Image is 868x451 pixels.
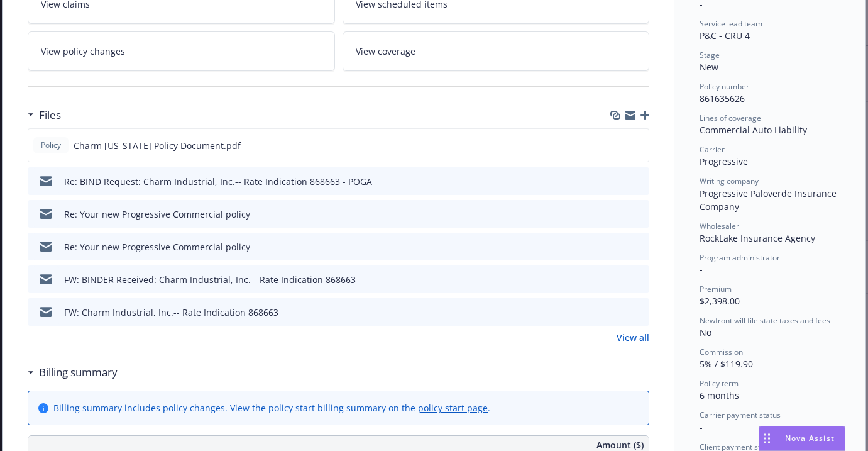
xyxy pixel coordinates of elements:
[759,426,845,451] button: Nova Assist
[633,306,644,319] button: preview file
[700,252,780,263] span: Program administrator
[64,273,356,286] div: FW: BINDER Received: Charm Industrial, Inc.-- Rate Indication 868663
[64,175,372,188] div: Re: BIND Request: Charm Industrial, Inc.-- Rate Indication 868663 - POGA
[700,155,748,167] span: Progressive
[785,433,835,443] span: Nova Assist
[700,144,725,155] span: Carrier
[700,81,749,92] span: Policy number
[28,107,61,123] div: Files
[700,264,703,276] span: -
[64,208,250,221] div: Re: Your new Progressive Commercial policy
[64,306,278,319] div: FW: Charm Industrial, Inc.-- Rate Indication 868663
[39,364,118,381] h3: Billing summary
[64,240,250,253] div: Re: Your new Progressive Commercial policy
[700,347,743,357] span: Commission
[613,273,623,286] button: download file
[700,30,750,42] span: P&C - CRU 4
[53,401,490,415] div: Billing summary includes policy changes. View the policy start billing summary on the .
[613,208,623,221] button: download file
[700,358,753,370] span: 5% / $119.90
[700,409,781,420] span: Carrier payment status
[700,92,745,104] span: 861635626
[700,389,739,401] span: 6 months
[700,284,732,294] span: Premium
[700,221,739,231] span: Wholesaler
[700,18,762,29] span: Service lead team
[633,208,644,221] button: preview file
[700,232,815,244] span: RockLake Insurance Agency
[39,107,61,123] h3: Files
[41,45,125,58] span: View policy changes
[700,421,703,433] span: -
[700,326,711,338] span: No
[612,139,622,152] button: download file
[700,113,761,123] span: Lines of coverage
[356,45,415,58] span: View coverage
[633,273,644,286] button: preview file
[700,124,807,136] span: Commercial Auto Liability
[700,61,718,73] span: New
[700,315,830,326] span: Newfront will file state taxes and fees
[633,240,644,253] button: preview file
[700,50,720,60] span: Stage
[700,175,759,186] span: Writing company
[633,175,644,188] button: preview file
[38,140,63,151] span: Policy
[617,331,649,344] a: View all
[28,31,335,71] a: View policy changes
[343,31,650,71] a: View coverage
[74,139,241,152] span: Charm [US_STATE] Policy Document.pdf
[632,139,644,152] button: preview file
[700,378,739,389] span: Policy term
[613,175,623,188] button: download file
[28,364,118,381] div: Billing summary
[759,426,775,450] div: Drag to move
[613,240,623,253] button: download file
[613,306,623,319] button: download file
[700,187,839,213] span: Progressive Paloverde Insurance Company
[418,402,488,414] a: policy start page
[700,295,740,307] span: $2,398.00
